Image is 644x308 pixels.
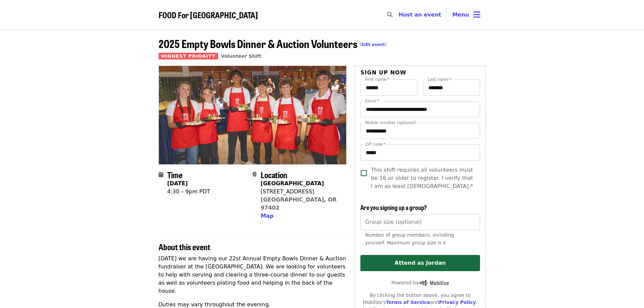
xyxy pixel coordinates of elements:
[360,203,427,212] span: Are you signing up a group?
[371,166,474,190] span: This shift requires all volunteers must be 16 or older to register. I verify that I am as least [...
[365,99,379,103] label: Email
[159,9,258,21] span: FOOD For [GEOGRAPHIC_DATA]
[360,214,480,230] input: [object Object]
[365,232,454,245] span: Number of group members, including yourself. Maximum group size is 6
[261,196,337,211] a: [GEOGRAPHIC_DATA], OR 97402
[387,11,392,18] i: search icon
[397,7,402,23] input: Search
[365,77,389,81] label: First name
[447,7,486,23] button: Toggle account menu
[439,300,476,305] a: Privacy Policy
[365,121,416,125] label: Mobile number (optional)
[360,123,480,139] input: Mobile number (optional)
[361,42,385,47] a: Edit event
[159,10,258,20] a: FOOD For [GEOGRAPHIC_DATA]
[261,188,341,196] div: [STREET_ADDRESS]
[261,212,273,220] button: Map
[159,171,163,178] i: calendar icon
[167,169,183,181] span: Time
[167,188,210,196] div: 4:30 – 9pm PDT
[391,280,449,285] span: Powered by
[253,171,257,178] i: map-marker-alt icon
[360,255,480,271] button: Attend as Jordan
[399,11,441,18] a: Host an event
[360,144,480,161] input: ZIP code
[360,42,387,47] span: [ ]
[365,142,385,146] label: ZIP code
[428,77,452,81] label: Last name
[159,53,218,60] span: Highest Priority
[159,66,347,164] img: 2025 Empty Bowls Dinner & Auction Volunteers organized by FOOD For Lane County
[360,69,406,76] span: Sign up now
[360,79,418,96] input: First name
[423,79,480,96] input: Last name
[419,280,449,286] img: Powered by Mobilize
[159,241,210,253] span: About this event
[452,11,469,18] span: Menu
[221,53,261,59] a: Volunteer Shift
[386,300,430,305] a: Terms of Service
[360,101,480,117] input: Email
[261,213,273,219] span: Map
[159,35,387,51] span: 2025 Empty Bowls Dinner & Auction Volunteers
[167,180,188,187] strong: [DATE]
[261,169,287,181] span: Location
[159,255,347,295] p: [DATE] we are having our 22st Annual Empty Bowls Dinner & Auction fundraiser at the [GEOGRAPHIC_D...
[473,10,480,20] i: bars icon
[261,180,324,187] strong: [GEOGRAPHIC_DATA]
